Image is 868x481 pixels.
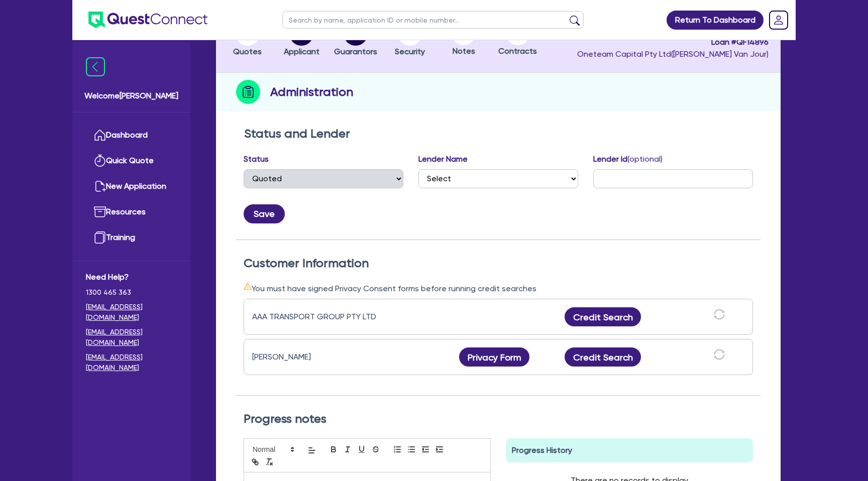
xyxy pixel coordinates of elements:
h2: Progress notes [244,412,753,426]
button: Privacy Form [459,347,529,367]
h2: Administration [270,83,353,101]
img: quest-connect-logo-blue [88,12,207,28]
input: Search by name, application ID or mobile number... [282,11,584,29]
span: Quotes [233,47,262,56]
span: Oneteam Capital Pty Ltd ( [PERSON_NAME] Van Jour ) [577,49,769,59]
div: Progress History [506,438,753,462]
label: Status [244,153,269,165]
button: Credit Search [565,307,641,326]
span: Notes [453,46,475,56]
img: quick-quote [94,155,106,167]
img: training [94,231,106,244]
span: Contracts [498,46,537,56]
span: sync [714,309,725,320]
span: (optional) [627,154,663,164]
span: warning [244,282,252,290]
span: Welcome [PERSON_NAME] [84,90,178,102]
span: Security [395,47,425,56]
span: Applicant [284,47,319,56]
a: Dropdown toggle [766,7,792,33]
a: [EMAIL_ADDRESS][DOMAIN_NAME] [86,327,177,348]
img: resources [94,206,106,218]
span: Need Help? [86,271,177,283]
label: Lender Name [418,153,468,165]
a: [EMAIL_ADDRESS][DOMAIN_NAME] [86,352,177,373]
span: 1300 465 363 [86,287,177,298]
a: Training [86,225,177,251]
a: [EMAIL_ADDRESS][DOMAIN_NAME] [86,302,177,323]
a: Return To Dashboard [667,11,764,30]
label: Lender Id [593,153,663,165]
div: [PERSON_NAME] [252,351,378,363]
button: Credit Search [565,347,641,367]
a: Resources [86,199,177,225]
h2: Status and Lender [244,127,752,141]
h2: Customer Information [244,256,753,271]
div: You must have signed Privacy Consent forms before running credit searches [244,282,753,295]
img: step-icon [236,80,260,104]
button: Save [244,204,285,223]
a: Quick Quote [86,148,177,174]
span: Loan # QF14896 [577,36,769,48]
a: New Application [86,174,177,199]
button: sync [711,348,728,366]
a: Dashboard [86,123,177,148]
span: sync [714,349,725,360]
img: icon-menu-close [86,57,105,76]
img: new-application [94,180,106,192]
span: Guarantors [334,47,377,56]
button: sync [711,308,728,326]
div: AAA TRANSPORT GROUP PTY LTD [252,311,378,323]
